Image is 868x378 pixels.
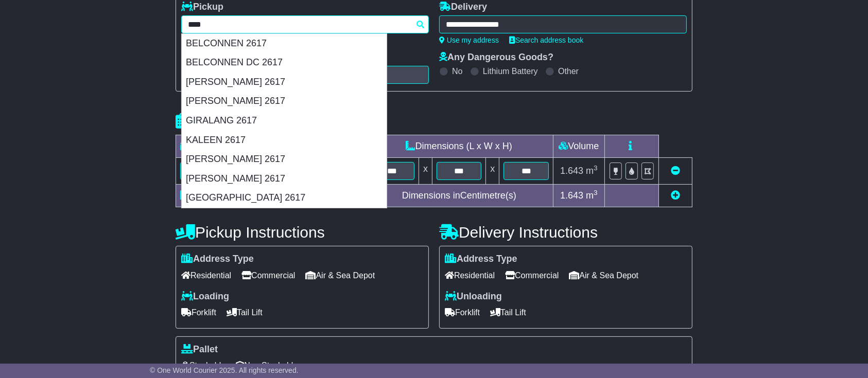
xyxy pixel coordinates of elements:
span: 1.643 [560,190,583,201]
span: Commercial [505,267,559,283]
span: Air & Sea Depot [306,267,375,283]
div: [PERSON_NAME] 2617 [182,169,387,189]
label: Delivery [439,2,487,13]
span: 1.643 [560,166,583,176]
a: Search address book [509,36,583,44]
span: © One World Courier 2025. All rights reserved. [150,366,299,374]
label: Pickup [181,2,223,13]
div: BELCONNEN 2617 [182,34,387,53]
a: Remove this item [671,166,680,176]
div: GIRALANG 2617 [182,111,387,131]
span: Forklift [445,304,480,320]
h4: Delivery Instructions [439,224,692,241]
label: Address Type [181,254,254,265]
label: Lithium Battery [483,66,538,76]
span: Commercial [241,267,295,283]
td: Volume [553,135,604,158]
td: Type [176,135,262,158]
span: Residential [445,267,495,283]
div: [PERSON_NAME] 2617 [182,73,387,92]
label: Any Dangerous Goods? [439,52,553,63]
a: Add new item [671,190,680,201]
div: BELCONNEN DC 2617 [182,53,387,73]
label: Unloading [445,291,502,302]
div: [PERSON_NAME] 2617 [182,92,387,111]
td: Total [176,185,262,207]
span: Forklift [181,304,216,320]
td: x [486,158,499,185]
label: No [452,66,462,76]
div: [GEOGRAPHIC_DATA] 2617 [182,188,387,208]
span: Non Stackable [236,357,298,373]
div: [PERSON_NAME] 2617 [182,150,387,169]
span: Tail Lift [490,304,526,320]
td: x [419,158,432,185]
h4: Package details | [176,113,305,130]
sup: 3 [594,189,598,196]
sup: 3 [594,164,598,172]
td: Dimensions in Centimetre(s) [365,185,553,207]
td: Dimensions (L x W x H) [365,135,553,158]
a: Use my address [439,36,499,44]
label: Loading [181,291,229,302]
label: Pallet [181,344,218,355]
span: m [586,190,598,201]
div: KALEEN 2617 [182,131,387,150]
span: Air & Sea Depot [569,267,639,283]
label: Other [558,66,579,76]
label: Address Type [445,254,517,265]
span: m [586,166,598,176]
span: Tail Lift [227,304,263,320]
h4: Pickup Instructions [176,224,429,241]
span: Stackable [181,357,225,373]
span: Residential [181,267,231,283]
